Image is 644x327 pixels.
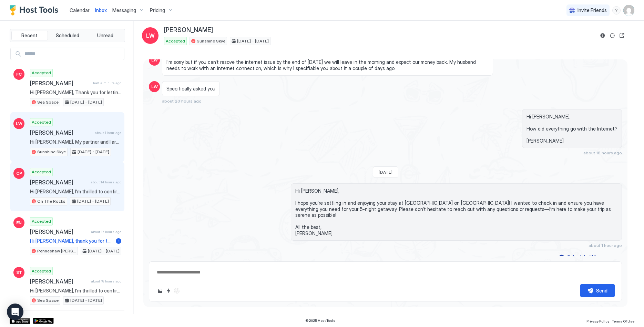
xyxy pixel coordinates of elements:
[112,7,136,13] span: Messaging
[151,84,158,90] span: LW
[16,71,22,77] span: FC
[146,31,155,40] span: LW
[577,7,607,13] span: Invite Friends
[16,170,22,176] span: CP
[70,7,90,13] span: Calendar
[558,252,622,262] button: Scheduled Messages
[37,149,66,155] span: Sunshine Skye
[87,31,123,40] button: Unread
[10,318,30,324] a: App Store
[30,89,121,96] span: Hi [PERSON_NAME], Thank you for letting me know you’ve left and for taking care of the dishes and...
[95,7,107,13] span: Inbox
[32,218,51,224] span: Accepted
[10,5,61,16] a: Host Tools Logo
[164,287,173,295] button: Quick reply
[237,38,269,44] span: [DATE] - [DATE]
[16,269,22,276] span: ST
[580,284,615,297] button: Send
[97,32,113,39] span: Unread
[30,228,88,235] span: [PERSON_NAME]
[16,121,22,127] span: LW
[151,57,158,63] span: LW
[583,150,622,155] span: about 18 hours ago
[95,131,121,135] span: about 1 hour ago
[612,6,621,15] div: menu
[91,279,121,283] span: about 18 hours ago
[95,7,107,14] a: Inbox
[612,319,634,323] span: Terms Of Use
[32,119,51,125] span: Accepted
[77,198,109,204] span: [DATE] - [DATE]
[166,86,215,92] span: Specifically asked you
[21,32,38,39] span: Recent
[586,319,609,323] span: Privacy Policy
[30,189,121,195] span: Hi [PERSON_NAME], I’m thrilled to confirm your booking at On [GEOGRAPHIC_DATA] on [GEOGRAPHIC_DAT...
[156,287,164,295] button: Upload image
[30,179,88,186] span: [PERSON_NAME]
[305,318,335,323] span: © 2025 Host Tools
[88,248,120,254] span: [DATE] - [DATE]
[93,81,121,85] span: half a minute ago
[7,304,23,320] div: Open Intercom Messenger
[164,26,213,34] span: [PERSON_NAME]
[30,278,88,285] span: [PERSON_NAME]
[612,317,634,324] a: Terms Of Use
[37,297,59,304] span: Sea Space
[30,80,90,87] span: [PERSON_NAME]
[37,248,76,254] span: Penneshaw [PERSON_NAME] Retreat
[623,5,634,16] div: User profile
[78,149,109,155] span: [DATE] - [DATE]
[166,38,185,44] span: Accepted
[166,59,489,71] span: I'm sorry but if you can't resove the internet issue by the end of [DATE] we will leave in the mo...
[70,297,102,304] span: [DATE] - [DATE]
[599,31,607,40] button: Reservation information
[596,287,607,294] div: Send
[70,99,102,105] span: [DATE] - [DATE]
[91,230,121,234] span: about 17 hours ago
[22,48,124,60] input: Input Field
[91,180,121,184] span: about 14 hours ago
[10,29,125,42] div: tab-group
[150,7,165,13] span: Pricing
[16,220,22,226] span: EN
[11,31,48,40] button: Recent
[30,238,113,244] span: Hi [PERSON_NAME], thank you for the kind words. I left a 5-star review for you as well. The accom...
[197,38,225,44] span: Sunshine Skye
[32,70,51,76] span: Accepted
[32,169,51,175] span: Accepted
[527,114,617,144] span: Hi [PERSON_NAME], How did everything go with the Internet? [PERSON_NAME]
[56,32,79,39] span: Scheduled
[70,7,90,14] a: Calendar
[618,31,626,40] button: Open reservation
[37,198,65,204] span: On The Rocks
[49,31,86,40] button: Scheduled
[295,188,617,236] span: Hi [PERSON_NAME], I hope you’re settling in and enjoying your stay at [GEOGRAPHIC_DATA] on [GEOGR...
[589,243,622,248] span: about 1 hour ago
[162,98,202,104] span: about 20 hours ago
[33,318,54,324] a: Google Play Store
[37,99,59,105] span: Sea Space
[586,317,609,324] a: Privacy Policy
[30,129,92,136] span: [PERSON_NAME]
[32,268,51,274] span: Accepted
[379,170,392,175] span: [DATE]
[118,238,120,243] span: 1
[30,139,121,145] span: Hi [PERSON_NAME], My partner and I are keen to check out the nature on KI and your place looks pe...
[30,288,121,294] span: Hi [PERSON_NAME], I’m thrilled to confirm your booking at [GEOGRAPHIC_DATA] on [GEOGRAPHIC_DATA]!...
[567,253,614,261] div: Scheduled Messages
[608,31,616,40] button: Sync reservation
